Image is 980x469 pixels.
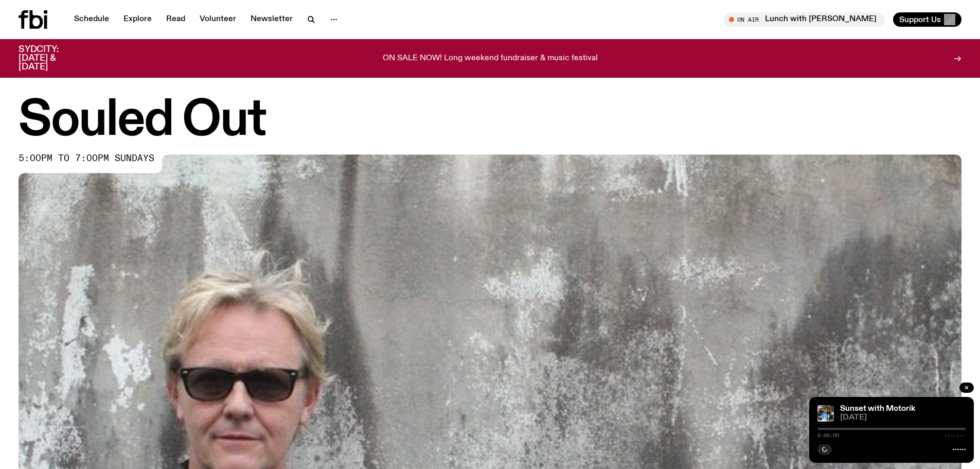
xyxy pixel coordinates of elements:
[160,12,191,27] a: Read
[817,433,839,438] span: 0:00:00
[68,12,115,27] a: Schedule
[117,12,158,27] a: Explore
[19,154,154,163] span: 5:00pm to 7:00pm sundays
[817,405,834,422] img: Andrew, Reenie, and Pat stand in a row, smiling at the camera, in dappled light with a vine leafe...
[893,12,961,27] button: Support Us
[840,405,915,413] a: Sunset with Motorik
[899,15,941,24] span: Support Us
[383,54,598,63] p: ON SALE NOW! Long weekend fundraiser & music festival
[944,433,966,438] span: -:--:--
[193,12,242,27] a: Volunteer
[19,98,961,144] h1: Souled Out
[724,12,885,27] button: On AirLunch with [PERSON_NAME]
[19,45,84,72] h3: SYDCITY: [DATE] & [DATE]
[244,12,299,27] a: Newsletter
[840,414,966,422] span: [DATE]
